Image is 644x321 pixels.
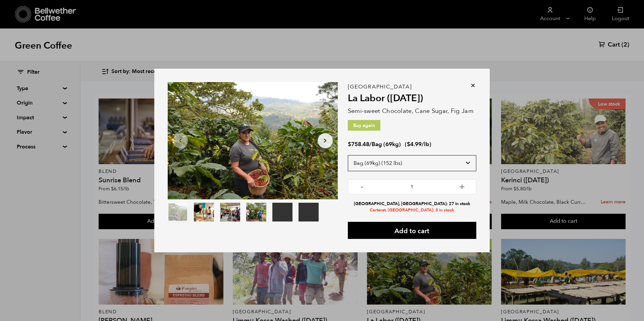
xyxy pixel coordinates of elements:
[348,140,351,148] span: $
[348,207,476,213] li: Carteret, [GEOGRAPHIC_DATA]: 3 in stock
[74,43,113,47] div: Keywords by Traffic
[348,222,476,239] button: Add to cart
[422,140,429,148] span: /lb
[348,93,476,104] h2: La Labor ([DATE])
[407,140,422,148] bdi: 4.99
[348,107,476,116] p: Semi-sweet Chocolate, Cane Sugar, Fig Jam
[369,140,372,148] span: /
[17,17,74,23] div: Domain: [DOMAIN_NAME]
[372,140,401,148] span: Bag (69kg)
[458,183,466,189] button: +
[348,201,476,207] li: [GEOGRAPHIC_DATA], [GEOGRAPHIC_DATA]: 27 in stock
[18,42,23,48] img: tab_domain_overview_orange.svg
[407,140,410,148] span: $
[299,203,319,221] video: Your browser does not support the video tag.
[348,140,369,148] bdi: 758.48
[11,11,16,16] img: logo_orange.svg
[405,140,431,148] span: ( )
[358,183,366,189] button: -
[19,11,33,16] div: v 4.0.25
[67,42,72,48] img: tab_keywords_by_traffic_grey.svg
[11,17,16,23] img: website_grey.svg
[25,43,60,47] div: Domain Overview
[348,120,380,131] p: Buy again
[272,203,292,221] video: Your browser does not support the video tag.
